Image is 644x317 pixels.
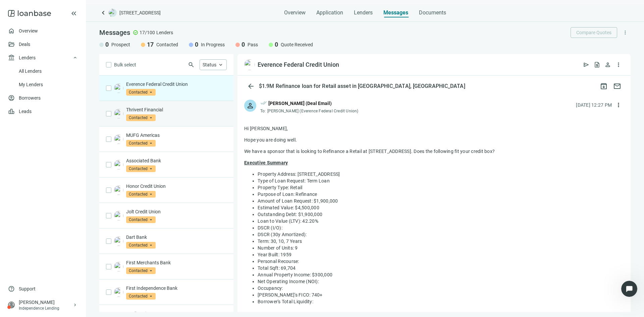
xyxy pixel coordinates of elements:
[8,302,15,308] span: person
[89,234,107,248] span: disappointed reaction
[128,234,138,248] span: 😃
[126,157,227,164] p: Associated Bank
[126,114,156,121] span: Contacted
[114,211,123,220] img: 44f40bb9-a1ee-453c-8620-de009fbd3643
[610,80,624,93] button: mail
[260,100,267,108] span: done_all
[602,59,613,70] button: person
[114,135,123,144] img: 88d7119e-f2fa-466b-9213-18b96e71eee7
[246,102,254,110] span: person
[615,61,622,68] span: more_vert
[111,41,130,48] span: Prospect
[202,3,214,15] button: Collapse window
[109,9,117,17] img: deal-logo
[613,59,624,70] button: more_vert
[93,234,103,248] span: 😞
[248,41,258,48] span: Pass
[126,183,227,190] p: Honor Credit Union
[126,285,227,292] p: First Independence Bank
[126,106,227,113] p: Thrivent Financial
[124,234,142,248] span: smiley reaction
[19,28,38,34] a: Overview
[8,227,223,235] div: Did this answer your question?
[19,95,41,101] a: Borrowers
[4,3,17,15] button: go back
[571,27,617,38] button: Compare Quotes
[126,140,156,147] span: Contacted
[247,82,255,90] span: arrow_back
[99,9,107,17] a: keyboard_arrow_left
[114,61,136,68] span: Bulk select
[600,82,608,90] span: archive
[615,102,622,108] span: more_vert
[133,30,138,35] span: check_circle
[597,80,610,93] button: archive
[126,234,227,241] p: Dart Bank
[107,234,124,248] span: neutral face reaction
[275,41,278,49] span: 0
[19,306,72,311] div: Independence Lending
[8,285,15,292] span: help
[592,59,602,70] button: request_quote
[99,29,130,37] span: Messages
[201,41,225,48] span: In Progress
[244,80,258,93] button: arrow_back
[126,259,227,266] p: First Merchants Bank
[114,109,123,118] img: 1646ad53-59c5-4f78-bc42-33ee5d433ee3.png
[284,9,306,16] span: Overview
[188,61,195,68] span: search
[260,108,360,114] div: To:
[126,89,156,96] span: Contacted
[89,256,142,261] a: Open in help center
[114,287,123,297] img: 122a0b2a-520c-4127-a0cb-0f359d3812fe
[281,41,313,48] span: Quote Received
[110,234,120,248] span: 😐
[258,83,467,90] div: $1.9M Refinance loan for Retail asset in [GEOGRAPHIC_DATA], [GEOGRAPHIC_DATA]
[156,41,178,48] span: Contacted
[105,41,109,49] span: 0
[594,61,600,68] span: request_quote
[114,186,123,195] img: 85705b0a-3507-4432-8111-a561223cb867
[316,9,343,16] span: Application
[72,302,78,308] span: keyboard_arrow_right
[70,9,78,17] span: keyboard_double_arrow_left
[114,84,123,93] img: c496fa92-3f65-400a-b200-cf8ffa7ebb85
[581,59,592,70] button: send
[583,61,590,68] span: send
[268,100,332,107] div: [PERSON_NAME] (Deal Email)
[19,42,30,47] a: Deals
[126,208,227,215] p: Jolt Credit Union
[126,293,156,300] span: Contacted
[621,281,637,297] iframe: Intercom live chat
[156,29,173,36] span: Lenders
[383,9,408,16] span: Messages
[126,132,227,139] p: MUFG Americas
[203,62,216,67] span: Status
[140,29,155,36] span: 17/100
[419,9,446,16] span: Documents
[126,267,156,274] span: Contacted
[19,109,32,114] a: Leads
[604,61,611,68] span: person
[195,41,198,49] span: 0
[214,3,226,15] div: Close
[8,54,15,61] span: account_balance
[354,9,373,16] span: Lenders
[126,216,156,223] span: Contacted
[114,160,123,169] img: 102942db-6a2e-450f-96fe-7d79bb90b682.png
[613,82,621,90] span: mail
[620,27,631,38] button: more_vert
[19,299,72,306] div: [PERSON_NAME]
[218,62,224,68] span: keyboard_arrow_up
[258,61,339,69] div: Everence Federal Credit Union
[126,81,227,88] p: Everence Federal Credit Union
[114,262,123,271] img: 82ed4670-6f99-4007-bc2a-07e90399e5f0.png
[126,310,227,317] p: Credit Union ONE
[622,30,628,36] span: more_vert
[147,41,154,49] span: 17
[19,51,36,64] span: Lenders
[126,165,156,172] span: Contacted
[126,191,156,198] span: Contacted
[241,41,245,49] span: 0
